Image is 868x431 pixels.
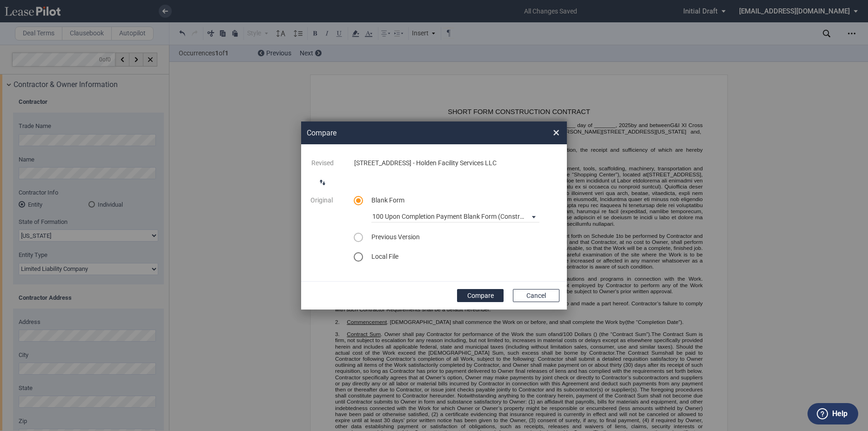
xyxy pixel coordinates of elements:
span: Local File [371,253,398,260]
span: × [553,125,559,140]
md-radio-button: select blank lease [354,196,361,205]
h2: Compare [307,128,517,138]
span: Blank Form [371,196,404,204]
span: [STREET_ADDRESS] - Holden Facility Services LLC [354,159,497,167]
span: Revised [311,159,334,167]
md-select: blank lease: 100 Upon Completion Payment Blank Form (Construction Contract) [371,209,539,222]
button: Cancel [513,289,559,302]
button: switch comparison direction [313,173,332,192]
span: Original [310,196,333,204]
button: Compare [457,289,504,302]
label: Help [832,408,848,420]
md-dialog: Compare × ... [301,121,567,309]
md-radio-button: select previous version [354,233,361,242]
md-radio-button: select word doc [354,252,361,262]
span: Previous Version [371,233,420,241]
div: 100 Upon Completion Payment Blank Form (Construction Contract) [372,213,567,220]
